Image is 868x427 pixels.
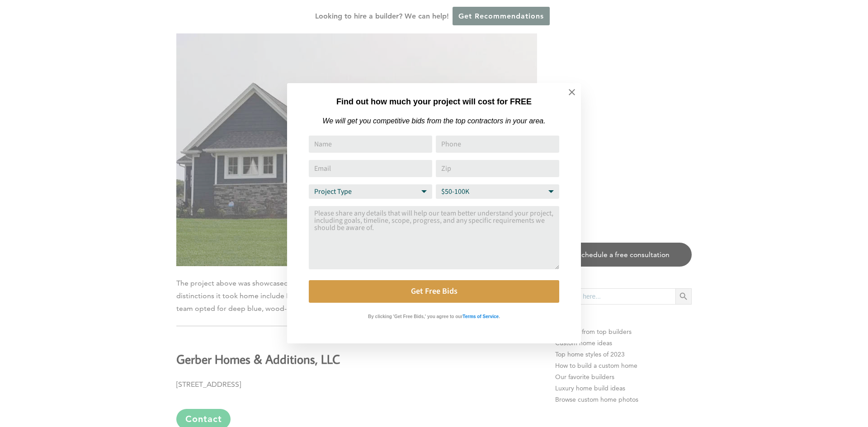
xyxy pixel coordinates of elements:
[462,314,499,319] strong: Terms of Service
[336,97,532,106] strong: Find out how much your project will cost for FREE
[322,117,545,125] em: We will get you competitive bids from the top contractors in your area.
[309,136,432,153] input: Name
[499,314,500,319] strong: .
[556,76,588,108] button: Close
[309,206,559,269] textarea: Comment or Message
[309,184,432,199] select: Project Type
[368,314,462,319] strong: By clicking 'Get Free Bids,' you agree to our
[436,136,559,153] input: Phone
[436,184,559,199] select: Budget Range
[309,160,432,177] input: Email Address
[309,280,559,303] button: Get Free Bids
[462,312,499,319] a: Terms of Service
[436,160,559,177] input: Zip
